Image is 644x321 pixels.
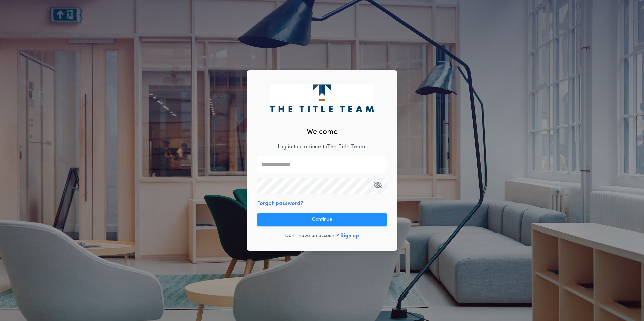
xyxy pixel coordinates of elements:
[340,232,359,240] button: Sign up
[270,84,374,112] img: logo
[285,233,339,239] p: Don't have an account?
[257,213,387,226] button: Continue
[307,127,338,138] h2: Welcome
[257,200,303,208] button: Forgot password?
[278,143,366,151] p: Log in to continue to The Title Team .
